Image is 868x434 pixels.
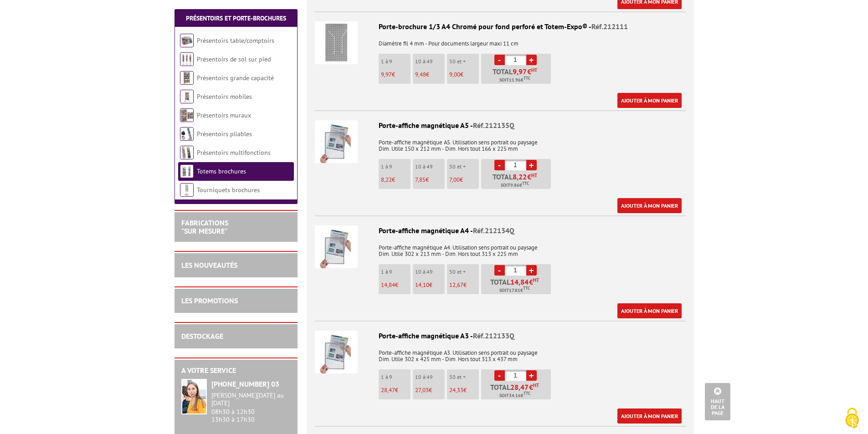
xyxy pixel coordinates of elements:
span: Réf.212135Q [473,121,514,130]
sup: TTC [523,286,530,291]
span: 8,22 [381,176,392,184]
p: € [415,282,445,288]
p: € [381,282,411,288]
img: widget-service.jpg [181,379,207,414]
strong: [PHONE_NUMBER] 03 [211,379,279,388]
p: Porte-affiche magnétique A5. Utilisation sens portrait ou paysage Dim. Utile 150 x 212 mm - Dim. ... [315,133,686,152]
img: Présentoirs grande capacité [180,71,194,85]
p: Porte-affiche magnétique A3. Utilisation sens portrait ou paysage Dim. Utile 302 x 425 mm - Dim. ... [315,343,686,363]
sup: TTC [524,391,530,396]
p: € [449,387,479,393]
img: Cookies (fenêtre modale) [841,407,863,429]
a: Ajouter à mon panier [617,93,682,108]
span: 27,03 [415,386,429,394]
a: + [526,160,537,170]
p: Diamètre fil 4 mm - Pour documents largeur maxi 11 cm [315,34,686,47]
a: - [494,265,505,276]
a: LES PROMOTIONS [181,296,238,305]
sup: HT [533,277,539,283]
img: Présentoirs table/comptoirs [180,34,194,47]
p: € [449,177,479,183]
span: 24,33 [449,386,463,394]
p: Total [483,383,551,399]
img: Tourniquets brochures [180,183,194,197]
a: Présentoirs mobiles [197,92,252,101]
sup: HT [533,382,539,388]
a: - [494,160,505,170]
img: Présentoirs multifonctions [180,146,194,159]
img: Porte-brochure 1/3 A4 Chromé pour fond perforé et Totem-Expo® [315,21,358,64]
img: Présentoirs de sol sur pied [180,52,194,66]
img: Porte-affiche magnétique A4 [315,225,358,268]
span: 7,00 [449,176,460,184]
span: Soit € [501,182,529,189]
p: 1 à 9 [381,269,411,275]
span: Réf.212111 [591,22,628,31]
a: Présentoirs et Porte-brochures [186,14,286,22]
span: 11.96 [509,77,521,84]
p: € [381,177,411,183]
img: Présentoirs muraux [180,108,194,122]
span: Réf.212134Q [473,226,514,235]
p: 1 à 9 [381,163,411,170]
a: Présentoirs pliables [197,130,252,138]
span: 28,47 [381,386,395,394]
p: € [415,71,445,78]
span: 12,67 [449,281,463,289]
a: Ajouter à mon panier [617,408,682,424]
sup: TTC [522,181,529,186]
span: 34.16 [509,392,521,399]
span: 9,00 [449,71,460,78]
p: 10 à 49 [415,163,445,170]
a: Ajouter à mon panier [617,303,682,318]
span: Soit € [499,77,530,84]
div: Porte-brochure 1/3 A4 Chromé pour fond perforé et Totem-Expo® - [315,21,686,32]
p: € [449,71,479,78]
span: 14,10 [415,281,429,289]
p: 10 à 49 [415,269,445,275]
sup: TTC [524,76,530,81]
span: Soit € [499,287,530,294]
a: + [526,265,537,276]
div: 08h30 à 12h30 13h30 à 17h30 [211,392,291,423]
p: € [381,71,411,78]
a: Totems brochures [197,167,246,175]
span: € [510,278,539,286]
span: 28,47 [510,383,529,391]
span: 14,84 [510,278,529,286]
span: 9.86 [510,182,519,189]
a: Présentoirs grande capacité [197,74,274,82]
sup: HT [531,172,537,179]
div: Porte-affiche magnétique A5 - [315,120,686,131]
p: Total [483,278,551,294]
span: 14,84 [381,281,395,289]
span: € [510,383,539,391]
p: 50 et + [449,269,479,275]
a: Ajouter à mon panier [617,198,682,213]
span: 17.81 [509,287,520,294]
a: + [526,55,537,65]
p: € [449,282,479,288]
p: € [381,387,411,393]
span: 9,97 [381,71,392,78]
span: 8,22 [513,173,527,180]
a: Présentoirs multifonctions [197,148,271,157]
h2: A votre service [181,367,291,375]
sup: HT [531,67,537,73]
img: Porte-affiche magnétique A3 [315,331,358,373]
a: - [494,55,505,65]
a: Présentoirs table/comptoirs [197,36,274,45]
a: DESTOCKAGE [181,332,223,341]
span: € [513,173,537,180]
img: Présentoirs pliables [180,127,194,141]
a: Tourniquets brochures [197,186,260,194]
p: € [415,177,445,183]
span: 7,85 [415,176,426,184]
p: 50 et + [449,58,479,65]
button: Cookies (fenêtre modale) [836,403,868,434]
a: FABRICATIONS"Sur Mesure" [181,218,228,235]
a: Haut de la page [705,383,730,420]
span: € [513,68,537,75]
p: 50 et + [449,163,479,170]
a: LES NOUVEAUTÉS [181,260,237,270]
